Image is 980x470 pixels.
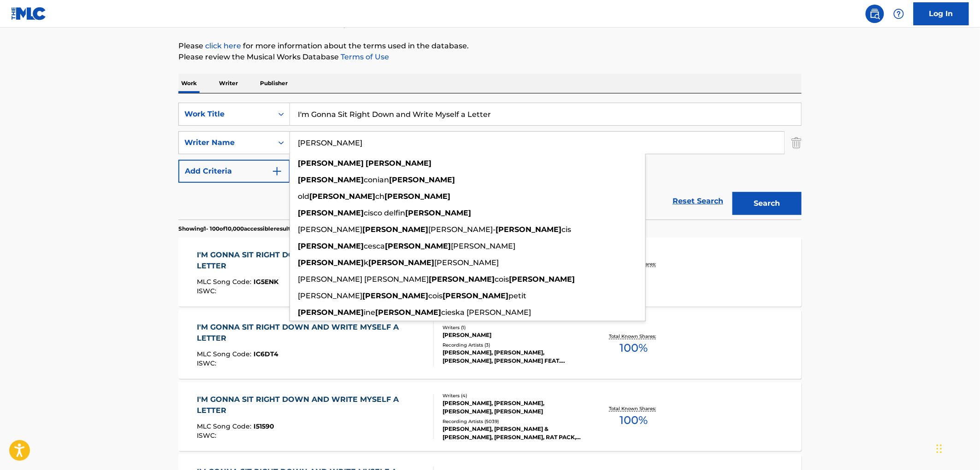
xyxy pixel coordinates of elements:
[428,225,496,234] span: [PERSON_NAME]-
[668,191,728,211] a: Reset Search
[509,275,575,284] strong: [PERSON_NAME]
[937,435,942,463] div: Drag
[890,5,908,23] div: Help
[178,160,290,183] button: Add Criteria
[178,103,802,220] form: Search Form
[934,426,980,470] iframe: Chat Widget
[178,382,802,451] a: I'M GONNA SIT RIGHT DOWN AND WRITE MYSELF A LETTERMLC Song Code:I51590ISWC:Writers (4)[PERSON_NAM...
[385,242,451,250] strong: [PERSON_NAME]
[298,225,362,234] span: [PERSON_NAME]
[561,225,571,234] span: cis
[298,258,364,267] strong: [PERSON_NAME]
[609,333,658,340] p: Total Known Shares:
[893,8,904,19] img: help
[298,291,362,300] span: [PERSON_NAME]
[178,52,802,63] p: Please review the Musical Works Database
[298,242,364,250] strong: [PERSON_NAME]
[495,275,509,284] span: cois
[184,109,267,120] div: Work Title
[620,412,648,429] span: 100 %
[443,392,582,399] div: Writers ( 4 )
[197,431,219,440] span: ISWC :
[197,350,254,358] span: MLC Song Code :
[362,291,428,300] strong: [PERSON_NAME]
[443,348,582,365] div: [PERSON_NAME], [PERSON_NAME], [PERSON_NAME], [PERSON_NAME] FEAT. [PERSON_NAME]
[508,291,526,300] span: petit
[609,405,658,412] p: Total Known Shares:
[339,52,389,61] a: Terms of Use
[405,209,471,217] strong: [PERSON_NAME]
[216,74,241,93] p: Writer
[184,137,267,148] div: Writer Name
[178,310,802,379] a: I'M GONNA SIT RIGHT DOWN AND WRITE MYSELF A LETTERMLC Song Code:IC6DT4ISWC:Writers (1)[PERSON_NAM...
[254,278,279,286] span: IG5ENK
[368,258,434,267] strong: [PERSON_NAME]
[443,425,582,441] div: [PERSON_NAME], [PERSON_NAME] & [PERSON_NAME], [PERSON_NAME], RAT PACK, [PERSON_NAME], [PERSON_NAME]
[362,225,428,234] strong: [PERSON_NAME]
[732,192,802,215] button: Search
[197,359,219,367] span: ISWC :
[197,250,426,272] div: I'M GONNA SIT RIGHT DOWN AND WRITE MYSELF A LETTER
[869,8,880,19] img: search
[364,209,405,217] span: cisco delfin
[389,175,455,184] strong: [PERSON_NAME]
[272,166,283,177] img: 9d2ae6d4665cec9f34b9.svg
[197,422,254,430] span: MLC Song Code :
[298,192,309,201] span: old
[205,41,241,50] a: click here
[254,422,275,430] span: I51590
[197,278,254,286] span: MLC Song Code :
[197,287,219,295] span: ISWC :
[364,308,375,317] span: ine
[197,322,426,344] div: I'M GONNA SIT RIGHT DOWN AND WRITE MYSELF A LETTER
[178,41,802,52] p: Please for more information about the terms used in the database.
[443,331,582,339] div: [PERSON_NAME]
[197,394,426,416] div: I'M GONNA SIT RIGHT DOWN AND WRITE MYSELF A LETTER
[429,275,495,284] strong: [PERSON_NAME]
[443,291,508,300] strong: [PERSON_NAME]
[496,225,561,234] strong: [PERSON_NAME]
[364,242,385,250] span: cesca
[11,7,47,20] img: MLC Logo
[298,308,364,317] strong: [PERSON_NAME]
[443,324,582,331] div: Writers ( 1 )
[298,159,364,168] strong: [PERSON_NAME]
[620,340,648,356] span: 100 %
[914,2,969,25] a: Log In
[443,418,582,425] div: Recording Artists ( 5039 )
[441,308,531,317] span: cieska [PERSON_NAME]
[178,225,337,233] p: Showing 1 - 100 of 10,000 accessible results (Total 2,611,309 )
[428,291,443,300] span: cois
[443,399,582,416] div: [PERSON_NAME], [PERSON_NAME], [PERSON_NAME], [PERSON_NAME]
[298,209,364,217] strong: [PERSON_NAME]
[375,308,441,317] strong: [PERSON_NAME]
[298,275,429,284] span: [PERSON_NAME] [PERSON_NAME]
[254,350,279,358] span: IC6DT4
[443,342,582,348] div: Recording Artists ( 3 )
[178,74,200,93] p: Work
[375,192,384,201] span: ch
[451,242,515,250] span: [PERSON_NAME]
[866,5,884,23] a: Public Search
[309,192,375,201] strong: [PERSON_NAME]
[791,131,802,154] img: Delete Criterion
[364,175,389,184] span: conian
[434,258,499,267] span: [PERSON_NAME]
[257,74,290,93] p: Publisher
[366,159,431,168] strong: [PERSON_NAME]
[364,258,368,267] span: k
[298,175,364,184] strong: [PERSON_NAME]
[178,238,802,307] a: I'M GONNA SIT RIGHT DOWN AND WRITE MYSELF A LETTERMLC Song Code:IG5ENKISWC:Writers (2)[PERSON_NAM...
[384,192,450,201] strong: [PERSON_NAME]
